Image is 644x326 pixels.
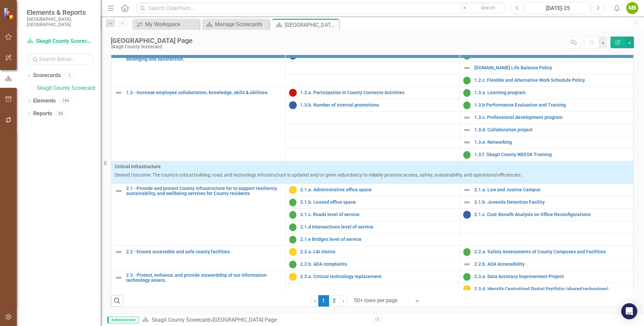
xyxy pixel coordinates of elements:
[27,8,94,16] span: Elements & Reports
[111,86,285,161] td: Double-Click to Edit Right Click for Context Menu
[285,99,460,111] td: Double-Click to Edit Right Click for Context Menu
[460,196,634,208] td: Double-Click to Edit Right Click for Context Menu
[289,101,297,109] img: No Information
[213,317,277,323] div: [GEOGRAPHIC_DATA] Page
[145,20,198,28] div: My Workspace
[463,151,471,159] img: On Target
[314,298,316,304] span: ‹
[474,127,630,132] a: 1.3.d. Collaboration project
[621,303,637,319] div: Open Intercom Messenger
[126,186,282,196] a: 2.1 - Provide and protect County infrastructure for to support resiliency, sustainability, and we...
[289,89,297,97] img: Below Plan
[474,262,630,267] a: 2.2.b. ADA Accessibility
[55,111,66,117] div: 50
[3,7,15,19] img: ClearPoint Strategy
[460,148,634,161] td: Double-Click to Edit Right Click for Context Menu
[111,49,285,86] td: Double-Click to Edit Right Click for Context Menu
[215,20,268,28] div: Manage Scorecards
[204,20,268,28] a: Manage Scorecards
[115,248,123,256] img: Not Defined
[463,273,471,281] img: On Target
[126,90,282,95] a: 1.3 - Increase employee collaboration, knowledge, skills & abilities.
[285,21,337,29] div: [GEOGRAPHIC_DATA] Page
[474,200,630,205] a: 2.1.b. Juvenile Detention Facility
[474,286,630,291] a: 2.3.d. Identify Centralized Digital Portfolio (shared technology)
[474,65,630,70] a: [DOMAIN_NAME] Life Balance Policy
[463,285,471,293] img: Caution
[115,89,123,97] img: Not Defined
[289,198,297,206] img: On Target
[460,208,634,221] td: Double-Click to Edit Right Click for Context Menu
[111,44,193,49] div: Skagit County Scorecard
[111,161,634,184] td: Double-Click to Edit
[33,72,61,79] a: Scorecards
[289,248,297,256] img: Caution
[342,298,344,304] span: ›
[289,236,297,244] img: On Target
[27,16,94,27] small: [GEOGRAPHIC_DATA], [GEOGRAPHIC_DATA]
[59,98,72,104] div: 199
[285,270,460,283] td: Double-Click to Edit Right Click for Context Menu
[460,62,634,74] td: Double-Click to Edit Right Click for Context Menu
[300,249,456,254] a: 2.2.a. L&I claims
[300,103,456,108] a: 1.3.b. Number of internal promotions
[126,249,282,254] a: 2.2 - Ensure accessible and safe county facilities.
[115,172,630,178] p: Desired Outcome: The county's critical building, road, and technology infrastructure is updated a...
[136,2,506,14] input: Search ClearPoint...
[329,295,340,307] a: 2
[463,186,471,194] img: Not Defined
[460,74,634,86] td: Double-Click to Edit Right Click for Context Menu
[27,53,94,65] input: Search Below...
[474,78,630,83] a: 1.2.c. Flexible and Alternative Work Schedule Policy
[142,316,367,324] div: »
[481,5,495,10] span: Search
[300,90,456,95] a: 1.3.a. Participation in County Connects Activities
[463,198,471,206] img: Not Defined
[460,184,634,196] td: Double-Click to Edit Right Click for Context Menu
[33,97,56,105] a: Elements
[463,260,471,268] img: Not Defined
[134,20,198,28] a: My Workspace
[111,184,285,246] td: Double-Click to Edit Right Click for Context Menu
[474,274,630,279] a: 2.3.a. Data Accuracy Improvement Project
[474,187,630,192] a: 2.1.a. Law and Justice Campus
[463,101,471,109] img: On Target
[285,196,460,208] td: Double-Click to Edit Right Click for Context Menu
[300,212,456,217] a: 2.1.c. Roads level of service
[463,126,471,134] img: Not Defined
[111,246,285,270] td: Double-Click to Edit Right Click for Context Menu
[300,187,456,192] a: 2.1.a. Administrative office space
[528,4,588,12] div: [DATE]-25
[126,273,282,283] a: 2.3 - Protect, enhance, and provide stewardship of our information technology assets.
[460,258,634,270] td: Double-Click to Edit Right Click for Context Menu
[27,38,94,45] a: Skagit County Scorecard
[285,86,460,99] td: Double-Click to Edit Right Click for Context Menu
[474,103,630,108] a: 1.3.b Performance Evaluation and Training
[626,2,638,14] button: MB
[318,295,329,307] span: 1
[289,260,297,268] img: On Target
[111,37,193,44] div: [GEOGRAPHIC_DATA] Page
[37,84,101,92] a: Skagit County Scorecard
[285,246,460,258] td: Double-Click to Edit Right Click for Context Menu
[463,76,471,84] img: On Target
[463,248,471,256] img: On Target
[107,317,139,323] span: Administrator
[460,111,634,124] td: Double-Click to Edit Right Click for Context Menu
[289,186,297,194] img: Caution
[285,208,460,221] td: Double-Click to Edit Right Click for Context Menu
[474,212,630,217] a: 2.1.c. Cost-Benefit Analysis on Office Reconfigurations
[463,89,471,97] img: On Target
[300,200,456,205] a: 2.1.b. Leased office space
[300,262,456,267] a: 2.2.b. ADA complaints
[285,221,460,233] td: Double-Click to Edit Right Click for Context Menu
[300,237,456,242] a: 2.1.e Bridges level of service
[33,110,52,118] a: Reports
[474,90,630,95] a: 1.3.a. Learning program
[115,187,123,195] img: Not Defined
[460,86,634,99] td: Double-Click to Edit Right Click for Context Menu
[289,223,297,231] img: On Target
[300,224,456,230] a: 2.1.d Intersections level of service
[474,115,630,120] a: 1.3.c. Professional development program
